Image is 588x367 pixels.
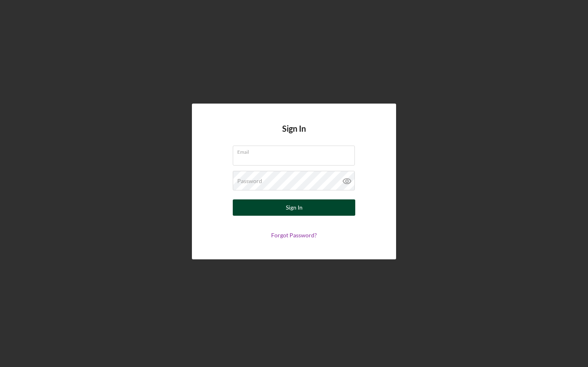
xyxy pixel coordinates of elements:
a: Forgot Password? [271,232,317,239]
button: Sign In [233,199,355,216]
h4: Sign In [282,124,306,146]
div: Sign In [286,199,303,216]
label: Password [237,178,262,184]
label: Email [237,146,355,155]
